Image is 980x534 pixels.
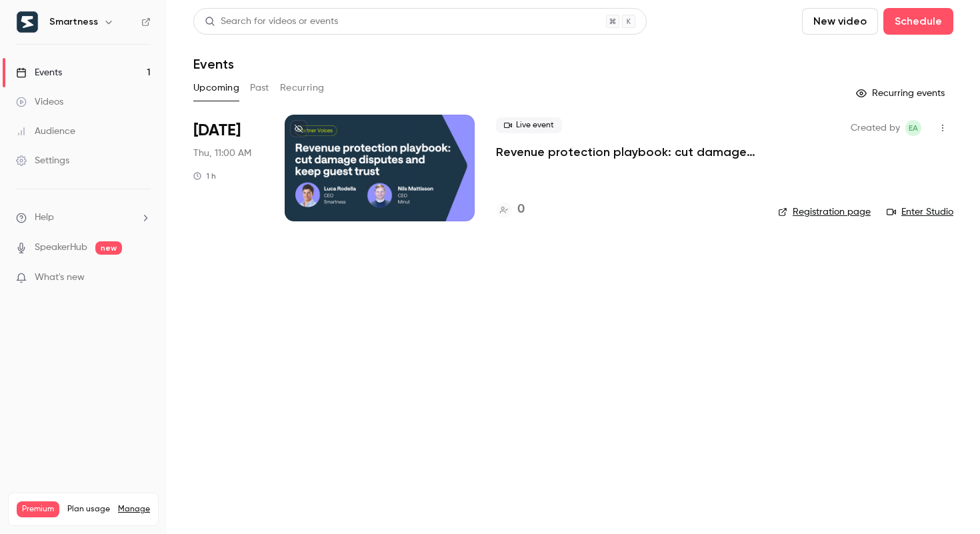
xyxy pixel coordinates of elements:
[16,154,69,167] div: Settings
[17,501,59,517] span: Premium
[851,120,900,136] span: Created by
[16,66,62,79] div: Events
[205,15,338,29] div: Search for videos or events
[35,211,54,225] span: Help
[95,241,122,255] span: new
[35,241,87,255] a: SpeakerHub
[778,205,871,219] a: Registration page
[16,95,63,109] div: Videos
[250,77,269,99] button: Past
[280,77,325,99] button: Recurring
[496,201,525,219] a: 0
[883,8,953,35] button: Schedule
[67,504,110,515] span: Plan usage
[496,117,562,133] span: Live event
[193,120,241,141] span: [DATE]
[905,120,921,136] span: Eleonora Aste
[909,120,918,136] span: EA
[49,15,98,29] h6: Smartness
[802,8,878,35] button: New video
[517,201,525,219] h4: 0
[193,56,234,72] h1: Events
[16,211,151,225] li: help-dropdown-opener
[496,144,757,160] a: Revenue protection playbook: cut damage disputes and keep guest trust
[193,147,251,160] span: Thu, 11:00 AM
[850,83,953,104] button: Recurring events
[17,11,38,33] img: Smartness
[16,125,75,138] div: Audience
[35,271,85,285] span: What's new
[193,171,216,181] div: 1 h
[118,504,150,515] a: Manage
[887,205,953,219] a: Enter Studio
[193,115,263,221] div: Oct 23 Thu, 11:00 AM (Europe/Rome)
[193,77,239,99] button: Upcoming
